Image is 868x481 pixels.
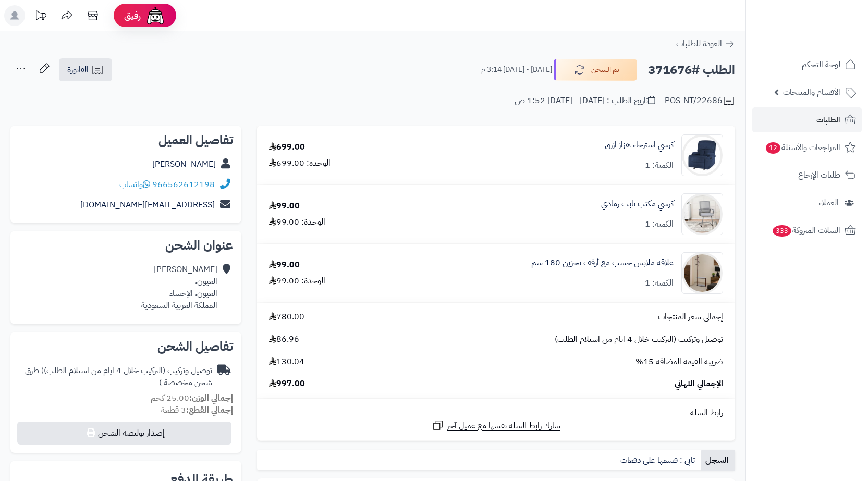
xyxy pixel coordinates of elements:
span: الإجمالي النهائي [675,378,723,390]
span: 86.96 [269,334,299,346]
h2: الطلب #371676 [648,59,735,81]
span: الفاتورة [67,64,89,76]
span: توصيل وتركيب (التركيب خلال 4 ايام من استلام الطلب) [555,334,723,346]
a: الطلبات [752,107,862,132]
strong: إجمالي القطع: [186,404,233,416]
span: السلات المتروكة [772,223,840,238]
a: [EMAIL_ADDRESS][DOMAIN_NAME] [80,199,215,211]
a: واتساب [119,178,150,191]
div: رابط السلة [261,407,731,419]
a: شارك رابط السلة نفسها مع عميل آخر [432,419,560,432]
a: العودة للطلبات [676,38,735,50]
a: كرسي استرخاء هزاز ازرق [605,139,674,151]
h2: عنوان الشحن [19,239,233,252]
div: الكمية: 1 [645,277,674,289]
div: الكمية: 1 [645,159,674,171]
span: 333 [773,225,791,237]
a: 966562612198 [152,178,215,191]
span: إجمالي سعر المنتجات [658,311,723,323]
span: لوحة التحكم [802,57,840,72]
a: طلبات الإرجاع [752,163,862,188]
small: 3 قطعة [161,404,233,416]
span: المراجعات والأسئلة [765,140,840,155]
img: logo-2.png [797,28,858,50]
span: طلبات الإرجاع [798,168,840,182]
div: 99.00 [269,200,300,212]
span: رفيق [124,9,141,22]
div: 99.00 [269,259,300,271]
small: 25.00 كجم [151,392,233,404]
img: 1738148062-110102050051-90x90.jpg [682,134,723,176]
strong: إجمالي الوزن: [189,392,233,404]
span: 12 [766,142,780,154]
span: شارك رابط السلة نفسها مع عميل آخر [447,420,560,432]
h2: تفاصيل العميل [19,134,233,146]
span: العملاء [818,195,839,210]
span: ( طرق شحن مخصصة ) [25,364,212,389]
a: كرسي مكتب ثابت رمادي [601,198,674,210]
a: [PERSON_NAME] [152,158,216,170]
a: الفاتورة [59,58,112,81]
a: تابي : قسمها على دفعات [616,450,701,471]
div: الوحدة: 99.00 [269,216,325,228]
span: 130.04 [269,356,304,368]
div: الكمية: 1 [645,218,674,230]
small: [DATE] - [DATE] 3:14 م [481,65,552,75]
a: لوحة التحكم [752,52,862,77]
img: 1750581797-1-90x90.jpg [682,193,723,235]
div: الوحدة: 99.00 [269,275,325,287]
a: العملاء [752,190,862,215]
span: الطلبات [816,113,840,127]
img: ai-face.png [145,5,166,26]
a: السجل [701,450,735,471]
a: السلات المتروكة333 [752,218,862,243]
div: [PERSON_NAME] العيون، العيون، الإحساء المملكة العربية السعودية [141,264,217,311]
img: 1753166193-1-90x90.jpg [682,252,723,294]
div: POS-NT/22686 [665,95,735,107]
div: تاريخ الطلب : [DATE] - [DATE] 1:52 ص [515,95,655,107]
div: الوحدة: 699.00 [269,157,331,169]
button: إصدار بوليصة الشحن [17,422,231,445]
a: تحديثات المنصة [28,5,54,29]
div: 699.00 [269,141,305,153]
span: العودة للطلبات [676,38,722,50]
h2: تفاصيل الشحن [19,340,233,353]
span: 780.00 [269,311,304,323]
button: تم الشحن [554,59,637,81]
div: توصيل وتركيب (التركيب خلال 4 ايام من استلام الطلب) [19,365,212,389]
a: علاقة ملابس خشب مع أرفف تخزين 180 سم [531,257,674,269]
span: ضريبة القيمة المضافة 15% [635,356,723,368]
span: 997.00 [269,378,305,390]
span: الأقسام والمنتجات [783,85,840,100]
a: المراجعات والأسئلة12 [752,135,862,160]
